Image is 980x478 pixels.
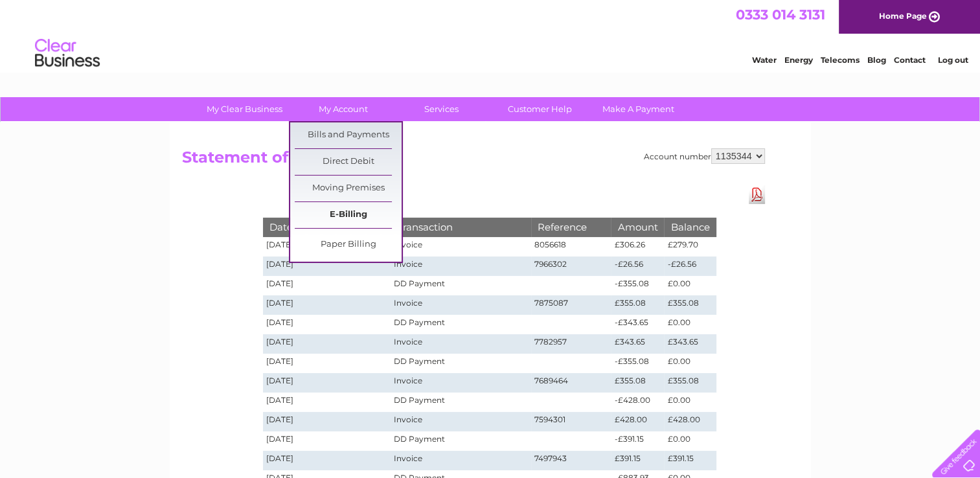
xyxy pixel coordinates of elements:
td: [DATE] [263,276,391,295]
td: DD Payment [391,431,530,451]
td: [DATE] [263,451,391,470]
td: -£26.56 [664,256,716,276]
th: Transaction [391,218,530,236]
td: Invoice [391,412,530,431]
img: logo.png [34,34,100,73]
td: -£428.00 [611,393,664,412]
td: -£26.56 [611,256,664,276]
a: Make A Payment [585,97,692,121]
td: [DATE] [263,393,391,412]
td: DD Payment [391,354,530,373]
td: £343.65 [664,334,716,354]
td: [DATE] [263,295,391,315]
a: Paper Billing [295,232,402,258]
td: Invoice [391,334,530,354]
a: Log out [937,55,968,65]
td: 7782957 [531,334,611,354]
td: £355.08 [611,295,664,315]
td: £391.15 [611,451,664,470]
td: [DATE] [263,431,391,451]
td: £428.00 [611,412,664,431]
td: 7875087 [531,295,611,315]
td: DD Payment [391,276,530,295]
td: 7689464 [531,373,611,393]
td: £0.00 [664,315,716,334]
a: Bills and Payments [295,122,402,148]
a: My Account [290,97,396,121]
td: £0.00 [664,393,716,412]
td: £355.08 [664,295,716,315]
h2: Statement of Accounts [182,148,765,173]
th: Reference [531,218,611,236]
td: £0.00 [664,431,716,451]
td: -£355.08 [611,354,664,373]
th: Balance [664,218,716,236]
a: Download Pdf [749,185,765,204]
td: Invoice [391,451,530,470]
a: Energy [784,55,813,65]
td: £0.00 [664,354,716,373]
td: [DATE] [263,354,391,373]
td: -£355.08 [611,276,664,295]
a: Telecoms [821,55,860,65]
a: Water [752,55,777,65]
td: [DATE] [263,237,391,256]
th: Amount [611,218,664,236]
td: [DATE] [263,315,391,334]
td: Invoice [391,256,530,276]
a: Services [388,97,495,121]
td: £428.00 [664,412,716,431]
td: [DATE] [263,373,391,393]
a: Customer Help [486,97,593,121]
td: -£343.65 [611,315,664,334]
a: Direct Debit [295,149,402,175]
td: £279.70 [664,237,716,256]
td: Invoice [391,373,530,393]
td: 8056618 [531,237,611,256]
div: Account number [644,148,765,164]
td: £343.65 [611,334,664,354]
a: Blog [867,55,886,65]
td: [DATE] [263,412,391,431]
td: [DATE] [263,334,391,354]
th: Date [263,218,391,236]
a: My Clear Business [191,97,298,121]
td: [DATE] [263,256,391,276]
td: £306.26 [611,237,664,256]
td: DD Payment [391,315,530,334]
a: Moving Premises [295,176,402,201]
td: £391.15 [664,451,716,470]
td: £0.00 [664,276,716,295]
td: Invoice [391,237,530,256]
td: 7497943 [531,451,611,470]
a: Contact [894,55,926,65]
td: 7594301 [531,412,611,431]
td: £355.08 [611,373,664,393]
a: 0333 014 3131 [736,6,825,23]
td: -£391.15 [611,431,664,451]
td: Invoice [391,295,530,315]
td: DD Payment [391,393,530,412]
a: E-Billing [295,202,402,228]
td: £355.08 [664,373,716,393]
div: Clear Business is a trading name of Verastar Limited (registered in [GEOGRAPHIC_DATA] No. 3667643... [185,7,797,63]
td: 7966302 [531,256,611,276]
